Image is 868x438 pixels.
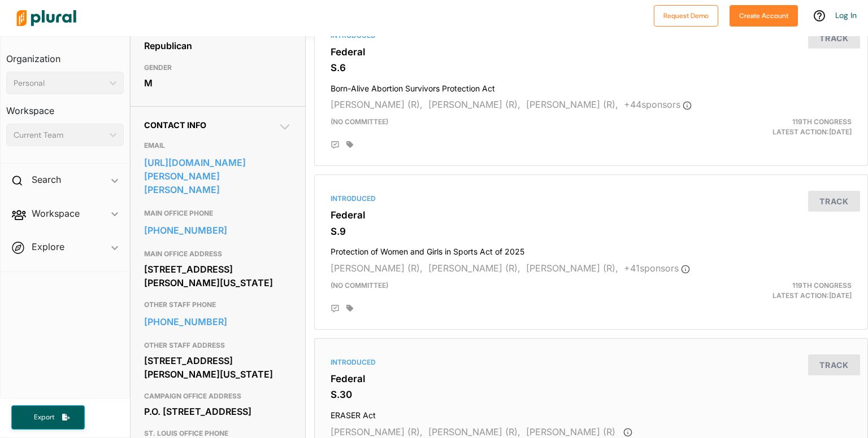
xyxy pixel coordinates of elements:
div: Latest Action: [DATE] [681,117,860,137]
span: [PERSON_NAME] (R), [331,262,423,274]
div: Add tags [346,304,353,312]
div: Personal [14,77,105,89]
div: Latest Action: [DATE] [681,281,860,301]
span: [PERSON_NAME] (R), [331,99,423,110]
button: Track [808,191,860,212]
h4: Protection of Women and Girls in Sports Act of 2025 [331,242,852,257]
a: Create Account [730,9,798,21]
div: Add Position Statement [331,141,340,150]
h3: MAIN OFFICE PHONE [144,207,292,220]
div: Add Position Statement [331,304,340,313]
h3: Federal [331,209,852,221]
h3: OTHER STAFF PHONE [144,298,292,312]
h4: Born-Alive Abortion Survivors Protection Act [331,78,852,94]
a: Request Demo [654,9,718,21]
span: + 41 sponsor s [624,262,690,274]
h3: S.9 [331,226,852,237]
button: Request Demo [654,5,718,27]
h2: Search [32,173,61,186]
span: [PERSON_NAME] (R), [428,99,520,110]
span: Contact Info [144,120,206,130]
h3: Organization [6,42,124,67]
span: [PERSON_NAME] (R), [526,262,618,274]
button: Export [11,405,85,430]
button: Create Account [730,5,798,27]
button: Track [808,28,860,49]
span: [PERSON_NAME] (R), [526,99,618,110]
span: 119th Congress [792,281,852,290]
div: (no committee) [322,117,680,137]
span: Export [26,413,62,422]
div: (no committee) [322,281,680,301]
div: M [144,75,292,91]
h3: GENDER [144,61,292,75]
h3: MAIN OFFICE ADDRESS [144,247,292,261]
span: 119th Congress [792,117,852,126]
h3: S.6 [331,62,852,73]
div: Republican [144,37,292,54]
div: Add tags [346,141,353,148]
h3: Workspace [6,94,124,119]
span: [PERSON_NAME] (R), [428,426,520,437]
div: [STREET_ADDRESS][PERSON_NAME][US_STATE] [144,352,292,383]
a: [URL][DOMAIN_NAME][PERSON_NAME][PERSON_NAME] [144,154,292,198]
span: [PERSON_NAME] (R), [428,262,520,274]
a: [PHONE_NUMBER] [144,313,292,330]
h3: CAMPAIGN OFFICE ADDRESS [144,389,292,403]
div: P.O. [STREET_ADDRESS] [144,403,292,420]
h3: S.30 [331,389,852,400]
h3: EMAIL [144,139,292,152]
h4: ERASER Act [331,405,852,421]
button: Track [808,354,860,375]
div: Introduced [331,194,852,204]
h3: OTHER STAFF ADDRESS [144,339,292,352]
span: + 44 sponsor s [624,99,692,110]
a: [PHONE_NUMBER] [144,222,292,239]
div: [STREET_ADDRESS][PERSON_NAME][US_STATE] [144,261,292,291]
div: Introduced [331,357,852,367]
h3: Federal [331,373,852,384]
span: [PERSON_NAME] (R), [331,426,423,437]
a: Log In [835,10,857,20]
span: [PERSON_NAME] (R) [526,426,615,437]
h3: Federal [331,46,852,58]
div: Current Team [14,129,105,141]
